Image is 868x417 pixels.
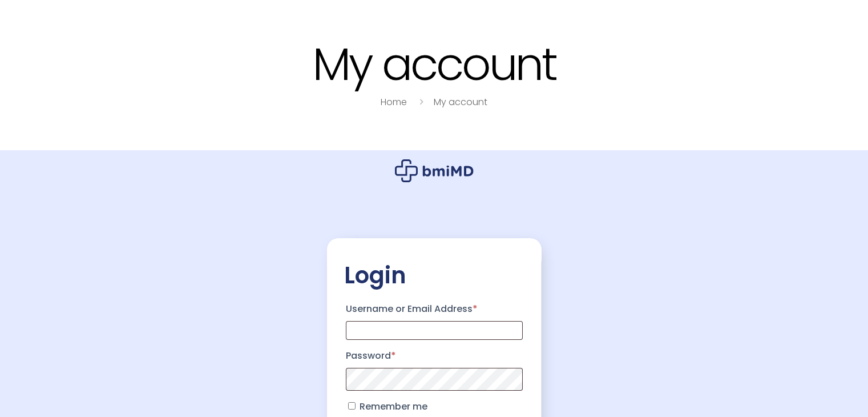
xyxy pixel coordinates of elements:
[434,95,487,109] a: My account
[348,402,356,410] input: Remember me
[346,347,523,365] label: Password
[415,95,427,109] i: breadcrumbs separator
[360,400,427,413] span: Remember me
[381,95,407,109] a: Home
[75,40,794,89] h1: My account
[346,300,523,318] label: Username or Email Address
[344,261,524,290] h2: Login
